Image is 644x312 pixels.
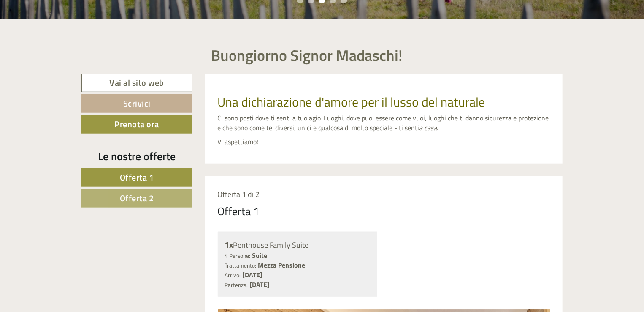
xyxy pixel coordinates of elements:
b: 1x [225,238,233,251]
b: Suite [252,250,268,260]
span: Offerta 2 [120,192,154,205]
p: Vi aspettiamo! [218,137,550,147]
span: Offerta 1 di 2 [218,189,260,200]
button: Invia [288,219,333,238]
a: Scrivici [81,94,192,113]
em: casa [425,123,437,133]
small: Trattamento: [225,261,257,270]
b: [DATE] [243,270,263,280]
a: Vai al sito web [81,74,192,92]
div: domenica [145,6,188,21]
small: Arrivo: [225,271,241,279]
h1: Buongiorno Signor Madaschi! [211,47,403,64]
div: Offerta 1 [218,203,260,219]
div: Le nostre offerte [81,148,192,164]
p: Ci sono posti dove ti senti a tuo agio. Luoghi, dove puoi essere come vuoi, luoghi che ti danno s... [218,113,550,133]
span: Offerta 1 [120,171,154,184]
small: Partenza: [225,281,248,289]
em: a [419,123,423,133]
span: Una dichiarazione d'amore per il lusso del naturale [218,92,485,112]
div: Penthouse Family Suite [225,239,371,251]
div: [GEOGRAPHIC_DATA] [13,25,122,31]
a: Prenota ora [81,115,192,134]
div: Buon giorno, come possiamo aiutarla? [6,23,126,49]
b: Mezza Pensione [258,260,306,270]
small: 10:48 [13,41,122,47]
small: 4 Persone: [225,252,251,260]
b: [DATE] [250,279,270,290]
